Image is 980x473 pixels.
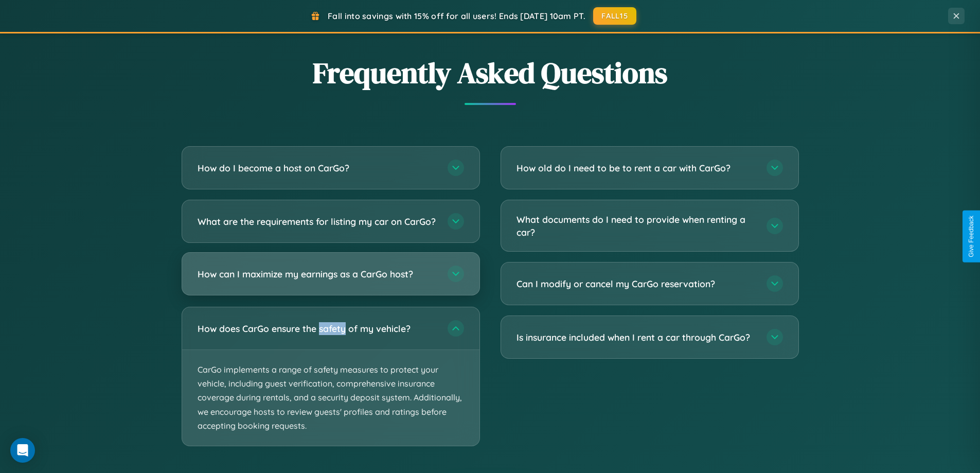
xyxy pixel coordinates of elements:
h3: What are the requirements for listing my car on CarGo? [198,215,437,228]
h3: What documents do I need to provide when renting a car? [516,213,756,238]
h3: How can I maximize my earnings as a CarGo host? [198,268,437,281]
button: FALL15 [593,7,636,25]
div: Give Feedback [968,216,975,257]
h3: How does CarGo ensure the safety of my vehicle? [198,322,437,335]
h3: Can I modify or cancel my CarGo reservation? [516,277,756,290]
p: CarGo implements a range of safety measures to protect your vehicle, including guest verification... [182,350,479,446]
h2: Frequently Asked Questions [182,53,799,93]
h3: Is insurance included when I rent a car through CarGo? [516,331,756,344]
span: Fall into savings with 15% off for all users! Ends [DATE] 10am PT. [328,11,585,21]
h3: How old do I need to be to rent a car with CarGo? [516,162,756,174]
div: Open Intercom Messenger [10,438,35,463]
h3: How do I become a host on CarGo? [198,162,437,174]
